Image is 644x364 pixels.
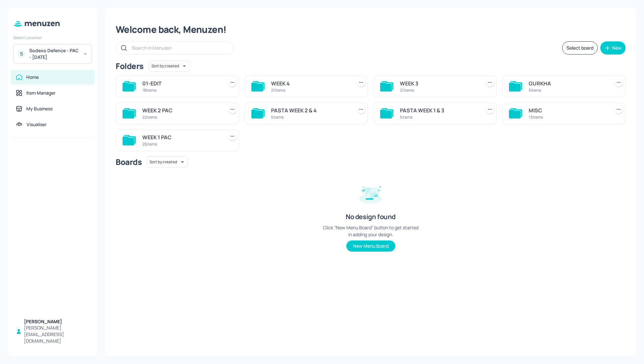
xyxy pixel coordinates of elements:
div: 01-EDIT [142,80,220,87]
div: [PERSON_NAME][EMAIL_ADDRESS][DOMAIN_NAME] [24,325,89,344]
div: Home [26,74,39,80]
div: 13 items [529,114,607,120]
div: No design found [346,212,396,221]
div: 5 items [529,87,607,93]
div: WEEK 3 [400,80,478,87]
button: New [600,41,626,55]
div: 5 items [400,114,478,120]
div: New [612,46,622,50]
div: WEEK 2 PAC [142,106,220,114]
div: Sodexo Defence - PAC - [DATE] [29,47,79,60]
div: Sort by created [147,155,188,169]
div: 22 items [142,114,220,120]
div: PASTA WEEK 1 & 3 [400,106,478,114]
div: Welcome back, Menuzen! [116,24,626,35]
div: Folders [116,61,144,71]
div: [PERSON_NAME] [24,318,89,325]
div: 21 items [400,87,478,93]
div: 25 items [142,141,220,147]
div: WEEK 4 [271,80,349,87]
div: 5 items [271,114,349,120]
div: Sort by created [149,59,190,73]
img: design-empty [354,177,387,210]
div: My Business [26,105,53,112]
div: GURKHA [529,80,607,87]
div: 18 items [142,87,220,93]
div: Select Location [13,35,92,40]
div: Visualiser [27,121,47,128]
button: New Menu Board [346,240,395,252]
div: WEEK 1 PAC [142,133,220,141]
div: Click “New Menu Board” button to get started in adding your design. [321,224,420,238]
div: MISC [529,106,607,114]
div: PASTA WEEK 2 & 4 [271,106,349,114]
div: Boards [116,157,142,167]
div: S [17,50,25,58]
button: Select board [562,41,598,55]
div: 21 items [271,87,349,93]
div: Item Manager [26,90,56,96]
input: Search in Menuzen [132,43,227,53]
